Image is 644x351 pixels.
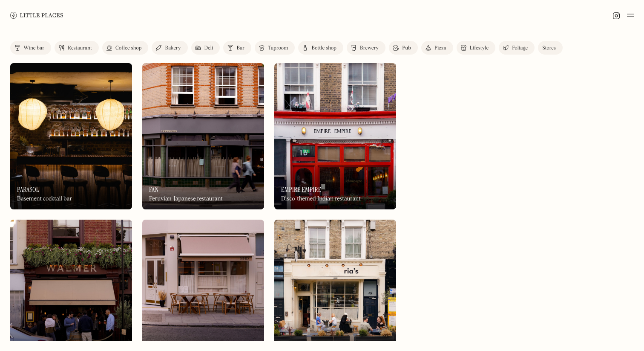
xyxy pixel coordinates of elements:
div: Pub [402,46,411,51]
a: Lifestyle [457,41,495,55]
div: Pizza [434,46,446,51]
div: Disco-themed Indian restaurant [281,195,360,203]
div: Bakery [165,46,181,51]
a: Brewery [347,41,385,55]
h3: Fan [149,186,158,194]
a: Coffee shop [102,41,148,55]
div: Brewery [360,46,379,51]
a: Pizza [421,41,453,55]
a: ParasolParasolParasolBasement cocktail bar [10,63,132,209]
div: Peruvian-Japanese restaurant [149,195,223,203]
a: Bar [223,41,251,55]
a: Bakery [152,41,187,55]
a: Deli [191,41,220,55]
a: Bottle shop [298,41,343,55]
div: Bar [236,46,244,51]
div: Foliage [512,46,528,51]
a: Pub [389,41,418,55]
a: Taproom [255,41,295,55]
div: Coffee shop [115,46,141,51]
a: Restaurant [55,41,99,55]
div: Restaurant [68,46,92,51]
a: Wine bar [10,41,51,55]
a: Foliage [499,41,535,55]
h3: Parasol [17,186,39,194]
div: Stores [542,46,556,51]
a: Stores [538,41,563,55]
div: Wine bar [23,46,44,51]
div: Basement cocktail bar [17,195,72,203]
img: Empire Empire [274,63,396,209]
img: Fan [142,63,264,209]
div: Deli [204,46,213,51]
div: Lifestyle [470,46,489,51]
h3: Empire Empire [281,186,321,194]
a: Empire EmpireEmpire EmpireEmpire EmpireDisco-themed Indian restaurant [274,63,396,209]
a: FanFanFanPeruvian-Japanese restaurant [142,63,264,209]
div: Bottle shop [311,46,336,51]
div: Taproom [268,46,288,51]
img: Parasol [10,63,132,209]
